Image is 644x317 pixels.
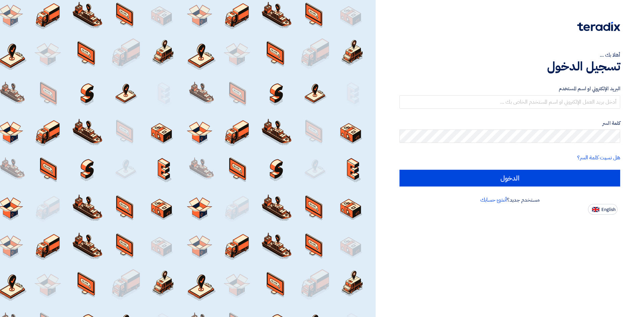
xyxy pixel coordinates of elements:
a: هل نسيت كلمة السر؟ [577,154,620,162]
div: أهلا بك ... [399,51,620,59]
button: English [588,204,618,215]
img: en-US.png [592,207,599,212]
input: أدخل بريد العمل الإلكتروني او اسم المستخدم الخاص بك ... [399,95,620,109]
img: Teradix logo [577,22,620,31]
h1: تسجيل الدخول [399,59,620,74]
span: English [601,207,615,212]
label: كلمة السر [399,119,620,127]
a: أنشئ حسابك [480,196,507,204]
input: الدخول [399,170,620,187]
div: مستخدم جديد؟ [399,196,620,204]
label: البريد الإلكتروني او اسم المستخدم [399,85,620,93]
